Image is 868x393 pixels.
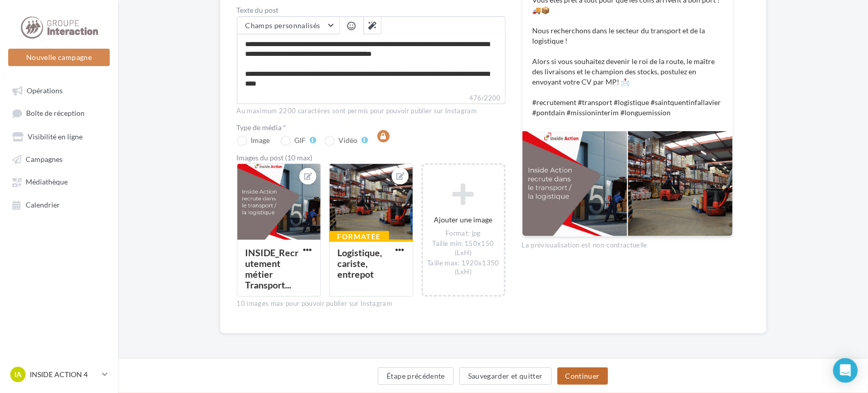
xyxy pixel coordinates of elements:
[237,17,339,34] button: Champs personnalisés
[237,107,506,116] div: Au maximum 2200 caractères sont permis pour pouvoir publier sur Instagram
[522,237,733,250] div: La prévisualisation est non-contractuelle
[237,299,506,308] div: 10 images max pour pouvoir publier sur Instagram
[329,231,389,242] div: Formatée
[26,200,60,209] span: Calendrier
[8,365,110,384] a: IA INSIDE ACTION 4
[6,127,112,146] a: Visibilité en ligne
[14,369,22,380] span: IA
[27,86,63,95] span: Opérations
[30,369,98,380] p: INSIDE ACTION 4
[459,367,552,385] button: Sauvegarder et quitter
[6,81,112,99] a: Opérations
[237,154,506,161] div: Images du post (10 max)
[237,124,506,131] label: Type de média *
[26,178,68,187] span: Médiathèque
[246,247,299,291] div: INSIDE_Recrutement métier Transport...
[237,7,506,14] label: Texte du post
[6,104,112,122] a: Boîte de réception
[28,132,83,141] span: Visibilité en ligne
[26,109,85,118] span: Boîte de réception
[6,195,112,214] a: Calendrier
[6,150,112,168] a: Campagnes
[237,93,506,104] label: 476/2200
[246,21,320,30] span: Champs personnalisés
[338,247,382,280] div: Logistique, cariste, entrepot
[557,367,608,385] button: Continuer
[833,358,858,383] div: Open Intercom Messenger
[8,49,110,66] button: Nouvelle campagne
[6,172,112,191] a: Médiathèque
[26,155,63,163] span: Campagnes
[378,367,454,385] button: Étape précédente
